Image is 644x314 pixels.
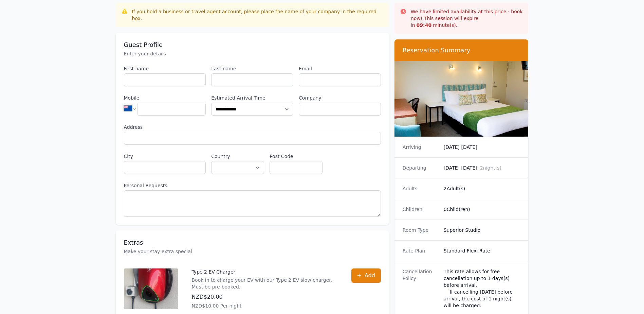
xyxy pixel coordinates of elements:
[365,272,375,280] span: Add
[124,41,381,49] h3: Guest Profile
[211,94,293,101] label: Estimated Arrival Time
[132,8,384,22] div: If you hold a business or travel agent account, please place the name of your company in the requ...
[444,247,520,254] dd: Standard Flexi Rate
[444,268,520,309] div: This rate allows for free cancellation up to 1 days(s) before arrival. If cancelling [DATE] befor...
[394,61,529,137] img: Superior Studio
[403,164,438,171] dt: Departing
[192,302,338,309] p: NZD$10.00 Per night
[192,293,338,301] p: NZD$20.00
[403,247,438,254] dt: Rate Plan
[124,124,381,130] label: Address
[411,8,523,29] p: We have limited availability at this price - book now! This session will expire in minute(s).
[444,206,520,213] dd: 0 Child(ren)
[124,248,381,255] p: Make your stay extra special
[299,94,381,101] label: Company
[124,153,206,160] label: City
[444,164,520,171] dd: [DATE] [DATE]
[480,165,501,171] span: 2 night(s)
[403,206,438,213] dt: Children
[403,227,438,233] dt: Room Type
[444,227,520,233] dd: Superior Studio
[299,65,381,72] label: Email
[444,185,520,192] dd: 2 Adult(s)
[124,94,206,101] label: Mobile
[211,153,264,160] label: Country
[192,268,338,275] p: Type 2 EV Charger
[211,65,293,72] label: Last name
[403,46,520,54] h3: Reservation Summary
[403,144,438,151] dt: Arriving
[351,268,381,283] button: Add
[124,50,381,57] p: Enter your details
[444,144,520,151] dd: [DATE] [DATE]
[124,65,206,72] label: First name
[403,185,438,192] dt: Adults
[270,153,323,160] label: Post Code
[192,277,338,290] p: Book in to charge your EV with our Type 2 EV slow charger. Must be pre-booked.
[124,239,381,247] h3: Extras
[124,268,178,309] img: Type 2 EV Charger
[403,268,438,309] dt: Cancellation Policy
[124,182,381,189] label: Personal Requests
[417,22,432,28] strong: 09 : 40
